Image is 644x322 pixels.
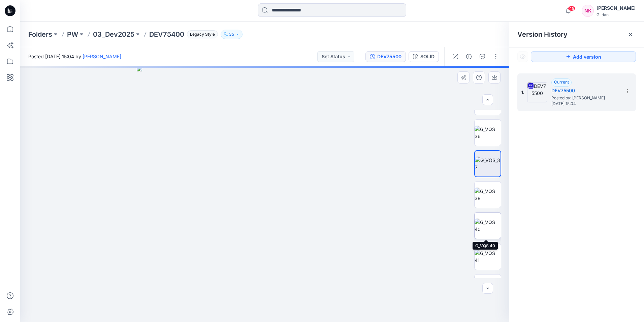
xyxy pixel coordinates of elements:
[377,53,401,60] div: DEV75500
[554,79,569,85] span: Current
[28,30,52,39] a: Folders
[93,30,134,39] a: 03_Dev2025
[521,89,524,95] span: 1.
[67,30,78,39] a: PW
[582,5,594,17] div: NK
[597,12,636,17] div: Gildan
[221,30,243,39] button: 35
[409,51,439,62] button: SOLID
[187,30,218,38] span: Legacy Style
[149,30,184,39] p: DEV75400
[83,54,121,59] a: [PERSON_NAME]
[475,126,501,140] img: G_VQS 36
[28,53,121,60] span: Posted [DATE] 15:04 by
[568,6,575,11] span: 49
[475,250,501,264] img: G_VQS 41
[475,219,501,233] img: G_VQS 40
[184,30,218,39] button: Legacy Style
[531,51,636,62] button: Add version
[517,51,528,62] button: Show Hidden Versions
[463,51,474,62] button: Details
[527,82,547,102] img: DEV75500
[551,101,619,106] span: [DATE] 15:04
[475,188,501,202] img: G_VQS 38
[137,66,393,322] img: eyJhbGciOiJIUzI1NiIsImtpZCI6IjAiLCJzbHQiOiJzZXMiLCJ0eXAiOiJKV1QifQ.eyJkYXRhIjp7InR5cGUiOiJzdG9yYW...
[597,4,636,12] div: [PERSON_NAME]
[551,87,619,95] h5: DEV75500
[517,30,568,38] span: Version History
[628,32,633,37] button: Close
[475,157,501,171] img: G_VQS_37
[420,53,434,60] div: SOLID
[365,51,406,62] button: DEV75500
[551,95,619,101] span: Posted by: Marlon Anibal Castro
[229,31,234,38] p: 35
